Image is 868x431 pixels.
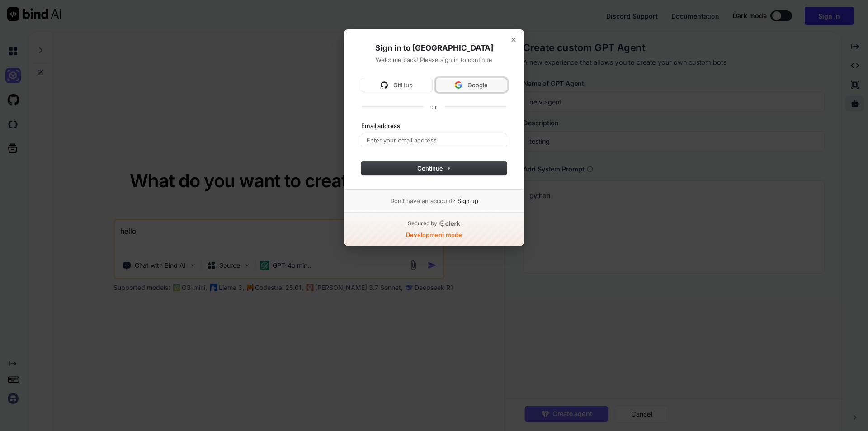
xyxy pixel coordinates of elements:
[436,78,507,92] button: Sign in with GoogleGoogle
[393,81,413,89] span: GitHub
[361,122,400,130] label: Email address
[408,220,437,227] p: Secured by
[455,81,462,89] img: Sign in with Google
[361,161,507,175] button: Continue
[431,103,437,111] p: or
[361,43,507,54] h1: Sign in to [GEOGRAPHIC_DATA]
[467,81,488,89] span: Google
[417,164,451,172] span: Continue
[381,81,388,89] img: Sign in with GitHub
[390,197,456,205] span: Don’t have an account?
[361,78,432,92] button: Sign in with GitHubGitHub
[361,133,507,147] input: Enter your email address
[361,56,507,64] p: Welcome back! Please sign in to continue
[458,197,478,205] a: Sign up
[439,220,461,227] a: Clerk logo
[406,231,462,239] p: Development mode
[506,32,521,47] button: Close modal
